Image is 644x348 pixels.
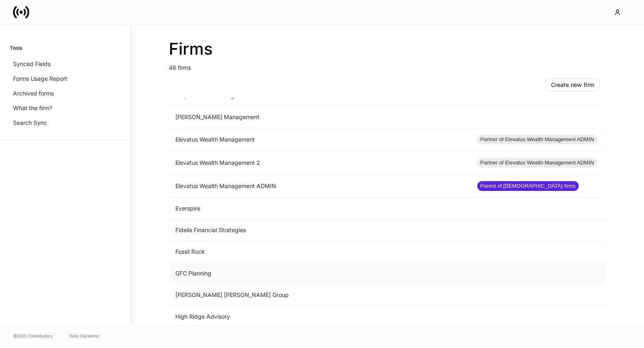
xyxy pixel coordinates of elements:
[169,39,606,59] h2: Firms
[169,106,471,128] td: [PERSON_NAME] Management
[10,115,120,130] a: Search Sync
[10,101,120,115] a: What the firm?
[10,44,22,52] h6: Tools
[169,198,471,219] td: Everspire
[10,71,120,86] a: Forms Usage Report
[13,119,47,127] p: Search Sync
[551,81,594,89] div: Create new firm
[69,332,100,339] a: Data Disclaimer
[169,284,471,306] td: [PERSON_NAME] [PERSON_NAME] Group
[10,57,120,71] a: Synced Fields
[169,59,606,72] p: 48 firms
[13,75,67,83] p: Forms Usage Report
[10,86,120,101] a: Archived forms
[169,175,471,198] td: Elevatus Wealth Management ADMIN
[477,182,579,190] span: Parent of [DEMOGRAPHIC_DATA] firms
[169,151,471,175] td: Elevatus Wealth Management 2
[546,78,600,91] button: Create new firm
[169,263,471,284] td: GFC Planning
[13,332,53,339] span: © 2025 OneAdvisory
[477,135,598,144] span: Partner of Elevatus Wealth Management ADMIN
[13,60,51,68] p: Synced Fields
[477,159,598,167] span: Partner of Elevatus Wealth Management ADMIN
[169,219,471,241] td: Fidelis Financial Strategies
[169,241,471,263] td: Fossil Rock
[169,306,471,328] td: High Ridge Advisory
[13,89,54,98] p: Archived forms
[13,104,52,112] p: What the firm?
[169,128,471,151] td: Elevatus Wealth Management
